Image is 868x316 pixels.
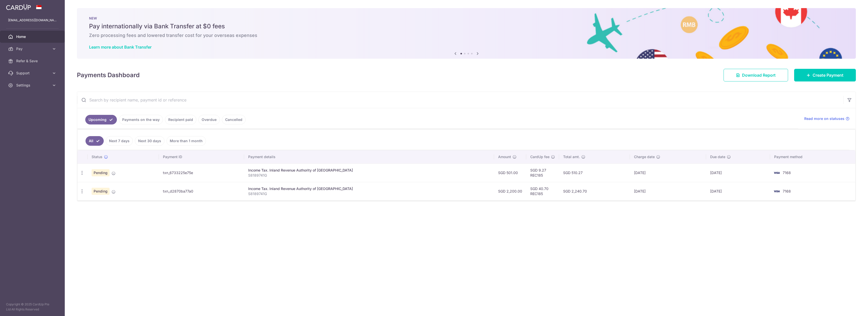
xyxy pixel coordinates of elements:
a: Payments on the way [119,115,163,124]
img: Bank Card [772,170,782,176]
td: txn_6733225e75e [159,163,244,182]
span: Create Payment [813,72,843,78]
div: Income Tax. Inland Revenue Authority of [GEOGRAPHIC_DATA] [248,186,490,191]
span: Due date [710,154,725,159]
td: SGD 510.27 [559,163,630,182]
img: Bank transfer banner [77,8,856,59]
td: [DATE] [630,182,706,200]
th: Payment method [770,150,855,163]
h5: Pay internationally via Bank Transfer at $0 fees [89,22,844,30]
h6: Zero processing fees and lowered transfer cost for your overseas expenses [89,32,844,38]
p: S8189741G [248,173,490,178]
span: Refer & Save [16,58,50,64]
td: SGD 40.70 REC185 [526,182,559,200]
a: Cancelled [222,115,246,124]
a: Next 7 days [106,136,133,146]
span: Amount [498,154,511,159]
a: Create Payment [794,69,856,81]
a: Next 30 days [135,136,164,146]
a: More than 1 month [166,136,206,146]
td: [DATE] [706,163,770,182]
td: txn_d2870ba77a0 [159,182,244,200]
span: CardUp fee [530,154,549,159]
span: Charge date [634,154,655,159]
span: Download Report [742,72,776,78]
p: S8189741G [248,191,490,196]
span: Total amt. [563,154,580,159]
a: All [86,136,104,146]
h4: Payments Dashboard [77,71,140,80]
span: Status [92,154,102,159]
td: SGD 9.27 REC185 [526,163,559,182]
p: [EMAIL_ADDRESS][DOMAIN_NAME] [8,18,57,23]
span: Support [16,71,50,76]
span: 7168 [783,171,791,175]
p: NEW [89,16,844,20]
a: Learn more about Bank Transfer [89,45,152,50]
span: Pay [16,46,50,51]
td: SGD 2,200.00 [494,182,526,200]
img: CardUp [6,4,31,10]
td: SGD 2,240.70 [559,182,630,200]
a: Read more on statuses [804,116,850,121]
span: Home [16,34,50,39]
span: Pending [92,169,110,176]
td: [DATE] [630,163,706,182]
a: Recipient paid [165,115,196,124]
th: Payment ID [159,150,244,163]
a: Overdue [198,115,220,124]
span: Read more on statuses [804,116,844,121]
div: Income Tax. Inland Revenue Authority of [GEOGRAPHIC_DATA] [248,168,490,173]
span: Settings [16,83,50,88]
th: Payment details [244,150,494,163]
input: Search by recipient name, payment id or reference [77,92,843,108]
a: Download Report [724,69,788,81]
a: Upcoming [85,115,117,124]
td: SGD 501.00 [494,163,526,182]
img: Bank Card [772,188,782,194]
span: Pending [92,188,110,195]
td: [DATE] [706,182,770,200]
span: 7168 [783,189,791,193]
